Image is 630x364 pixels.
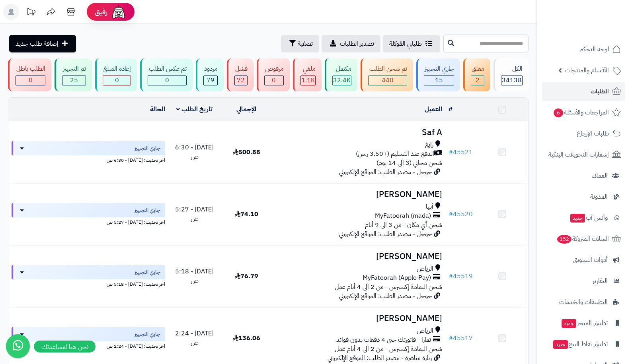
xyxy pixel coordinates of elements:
[333,76,351,85] div: 32384
[322,35,380,52] a: تصدير الطلبات
[235,209,258,219] span: 74.10
[255,58,291,91] a: مرفوض 0
[471,64,484,74] div: معلق
[264,64,284,74] div: مرفوض
[449,333,453,343] span: #
[579,44,609,55] span: لوحة التحكم
[449,147,473,157] a: #45521
[175,143,214,161] span: [DATE] - 6:30 ص
[135,144,160,152] span: جاري التجهيز
[375,211,431,221] span: MyFatoorah (mada)
[449,271,453,281] span: #
[542,229,625,248] a: السلات المتروكة152
[328,353,432,363] span: زيارة مباشرة - مصدر الطلب: الموقع الإلكتروني
[424,76,454,85] div: 15
[235,271,258,281] span: 76.79
[12,217,165,226] div: اخر تحديث: [DATE] - 5:27 ص
[562,319,576,328] span: جديد
[590,191,608,202] span: المدونة
[276,128,443,137] h3: Saf A
[301,76,315,85] span: 1.1K
[501,64,523,74] div: الكل
[281,35,319,52] button: تصفية
[559,296,608,308] span: التطبيقات والخدمات
[234,64,248,74] div: فشل
[236,105,256,114] a: الإجمالي
[237,76,245,85] span: 72
[272,76,276,85] span: 0
[542,208,625,227] a: وآتس آبجديد
[542,103,625,122] a: المراجعات والأسئلة6
[233,147,260,157] span: 500.88
[565,65,609,76] span: الأقسام والمنتجات
[300,64,316,74] div: ملغي
[383,35,440,52] a: طلباتي المُوكلة
[573,254,608,265] span: أدوات التسويق
[476,76,480,85] span: 2
[115,76,119,85] span: 0
[542,314,625,333] a: تطبيق المتجرجديد
[12,279,165,288] div: اخر تحديث: [DATE] - 5:18 ص
[301,76,315,85] div: 1121
[95,7,107,17] span: رفيق
[542,271,625,290] a: التقارير
[332,64,351,74] div: مكتمل
[417,264,433,273] span: الرياض
[53,58,94,91] a: تم التجهيز 25
[333,76,351,85] span: 32.4K
[592,170,608,181] span: العملاء
[542,292,625,312] a: التطبيقات والخدمات
[376,158,442,168] span: شحن مجاني (3 الى 14 يوم)
[276,252,443,261] h3: [PERSON_NAME]
[356,149,434,159] span: الدفع عند التسليم (+3.50 ر.س)
[542,40,625,59] a: لوحة التحكم
[449,209,473,219] a: #45520
[449,147,453,157] span: #
[426,202,433,211] span: أبها
[424,64,454,74] div: جاري التجهيز
[298,39,313,48] span: تصفية
[591,86,609,97] span: الطلبات
[542,335,625,354] a: تطبيق نقاط البيعجديد
[175,267,214,285] span: [DATE] - 5:18 ص
[336,335,431,345] span: تمارا - فاتورتك حتى 4 دفعات بدون فوائد
[553,340,568,349] span: جديد
[415,58,462,91] a: جاري التجهيز 15
[553,107,609,118] span: المراجعات والأسئلة
[175,205,214,223] span: [DATE] - 5:27 ص
[382,76,394,85] span: 440
[339,291,432,301] span: جوجل - مصدر الطلب: الموقع الإلكتروني
[552,339,608,350] span: تطبيق نقاط البيع
[425,140,433,149] span: رابغ
[291,58,323,91] a: ملغي 1.1K
[16,76,45,85] div: 0
[449,271,473,281] a: #45519
[207,76,215,85] span: 79
[148,76,186,85] div: 0
[29,76,33,85] span: 0
[542,124,625,143] a: طلبات الإرجاع
[542,166,625,185] a: العملاء
[449,333,473,343] a: #45517
[542,82,625,101] a: الطلبات
[389,39,422,48] span: طلباتي المُوكلة
[335,344,442,354] span: شحن اليمامة إكسبرس - من 2 الى 4 أيام عمل
[6,58,53,91] a: الطلب باطل 0
[70,76,78,85] span: 25
[339,229,432,239] span: جوجل - مصدر الطلب: الموقع الإلكتروني
[363,273,431,283] span: MyFatoorah (Apple Pay)
[425,105,442,114] a: العميل
[417,326,433,335] span: الرياض
[462,58,492,91] a: معلق 2
[365,220,442,230] span: شحن أي مكان - من 3 الى 9 أيام
[148,64,186,74] div: تم عكس الطلب
[449,105,453,114] a: #
[561,318,608,329] span: تطبيق المتجر
[16,39,59,48] span: إضافة طلب جديد
[554,108,563,117] span: 6
[12,155,165,164] div: اخر تحديث: [DATE] - 6:30 ص
[340,39,374,48] span: تصدير الطلبات
[103,64,131,74] div: إعادة المبلغ
[265,76,283,85] div: 0
[435,76,443,85] span: 15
